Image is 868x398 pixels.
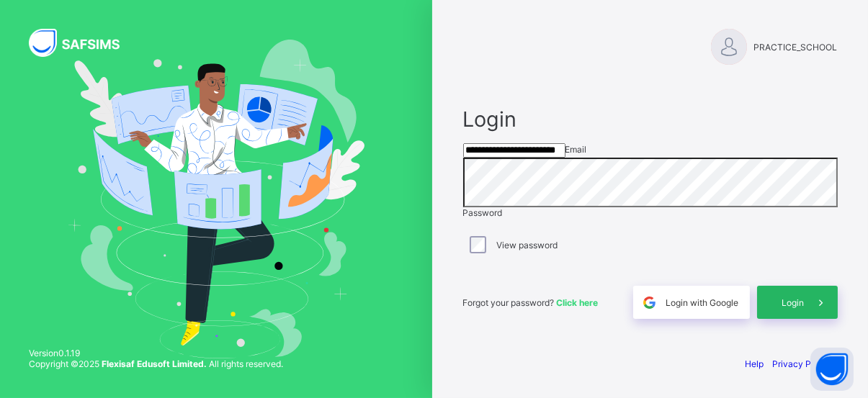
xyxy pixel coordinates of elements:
img: Hero Image [68,40,364,358]
img: SAFSIMS Logo [29,29,137,57]
span: Login [782,297,805,308]
span: PRACTICE_SCHOOL [754,42,838,53]
span: Password [463,207,503,218]
span: Login with Google [666,297,739,308]
span: Version 0.1.19 [29,348,283,358]
span: Login [463,107,838,132]
span: Email [565,144,587,155]
label: View password [496,240,558,250]
button: Open asap [810,348,854,391]
a: Privacy Policy [773,358,831,369]
a: Help [746,358,764,369]
span: Copyright © 2025 All rights reserved. [29,358,283,369]
strong: Flexisaf Edusoft Limited. [102,358,207,369]
span: Forgot your password? [463,297,599,308]
a: Click here [557,297,599,308]
img: google.396cfc9801f0270233282035f929180a.svg [641,294,658,311]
